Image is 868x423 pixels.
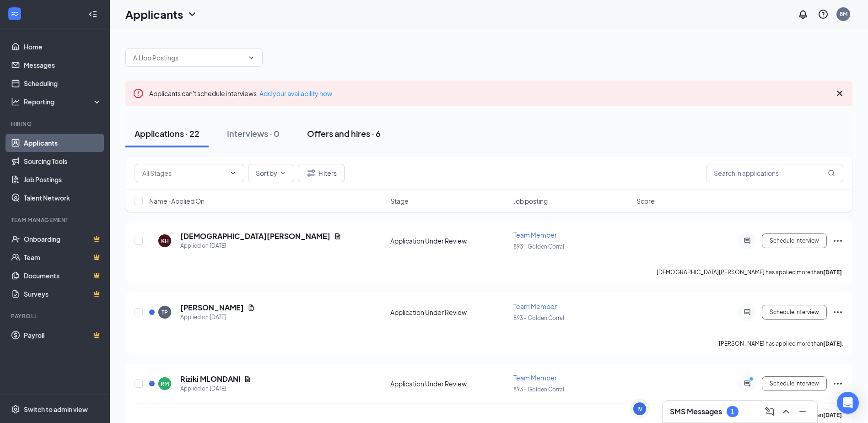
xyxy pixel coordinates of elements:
svg: ChevronUp [781,406,792,417]
a: Sourcing Tools [24,152,102,170]
span: Team Member [513,374,557,382]
div: Application Under Review [390,308,508,317]
a: OnboardingCrown [24,230,102,248]
button: Schedule Interview [762,376,827,391]
span: Applicants can't schedule interviews. [149,89,332,98]
input: All Stages [142,168,226,178]
svg: ChevronDown [229,169,237,177]
a: TeamCrown [24,248,102,266]
a: PayrollCrown [24,326,102,344]
svg: Document [334,233,341,240]
svg: Minimize [797,406,808,417]
div: KH [161,237,169,245]
div: 1 [731,408,734,416]
svg: Document [244,375,251,383]
svg: ChevronDown [187,9,198,20]
svg: ActiveChat [742,380,753,387]
button: Filter Filters [298,164,345,182]
svg: MagnifyingGlass [828,169,835,177]
a: DocumentsCrown [24,266,102,285]
svg: PrimaryDot [747,376,758,384]
b: [DATE] [823,269,842,276]
span: Stage [390,196,409,206]
a: Home [24,38,102,56]
span: 893 - Golden Corral [513,386,564,393]
div: IV [637,405,642,413]
button: Sort byChevronDown [248,164,294,182]
svg: Document [248,304,255,311]
svg: Cross [834,88,845,99]
div: TP [162,309,168,316]
button: Schedule Interview [762,305,827,320]
span: Name · Applied On [149,196,205,206]
div: Application Under Review [390,379,508,388]
div: Open Intercom Messenger [837,392,859,414]
div: Applied on [DATE] [180,384,251,393]
a: Add your availability now [259,89,332,98]
input: All Job Postings [133,53,244,63]
button: ChevronUp [779,404,793,419]
svg: Collapse [88,10,97,19]
div: Application Under Review [390,236,508,245]
a: Scheduling [24,74,102,92]
button: ComposeMessage [762,404,777,419]
div: Reporting [24,97,102,106]
div: Applied on [DATE] [180,241,341,250]
div: Applied on [DATE] [180,313,255,322]
svg: ChevronDown [279,169,286,177]
div: Team Management [11,216,100,224]
button: Schedule Interview [762,233,827,248]
h5: [PERSON_NAME] [180,303,244,313]
span: 893 - Golden Corral [513,315,564,321]
span: 893 - Golden Corral [513,243,564,250]
svg: Ellipses [832,307,843,318]
svg: Ellipses [832,235,843,246]
svg: WorkstreamLogo [10,9,19,18]
a: Talent Network [24,189,102,207]
svg: ActiveChat [742,237,753,244]
span: Team Member [513,302,557,310]
h5: [DEMOGRAPHIC_DATA][PERSON_NAME] [180,231,330,241]
svg: ComposeMessage [764,406,775,417]
div: 8M [840,10,847,18]
svg: QuestionInfo [818,9,829,20]
p: [PERSON_NAME] has applied more than . [719,340,843,347]
a: SurveysCrown [24,285,102,303]
svg: Filter [306,168,317,179]
span: Team Member [513,231,557,239]
div: Offers and hires · 6 [307,128,381,139]
div: RM [161,380,169,388]
h1: Applicants [125,6,183,22]
div: Switch to admin view [24,405,88,414]
a: Messages [24,56,102,74]
h5: Riziki MLONDANI [180,374,240,384]
span: Sort by [256,170,277,176]
b: [DATE] [823,340,842,347]
span: Score [636,196,655,206]
div: Payroll [11,312,100,320]
svg: Error [133,88,144,99]
h3: SMS Messages [670,407,722,417]
div: Interviews · 0 [227,128,280,139]
svg: Settings [11,405,20,414]
svg: ActiveChat [742,309,753,316]
div: Applications · 22 [135,128,199,139]
svg: ChevronDown [248,54,255,61]
div: Hiring [11,120,100,128]
b: [DATE] [823,412,842,418]
p: [DEMOGRAPHIC_DATA][PERSON_NAME] has applied more than . [657,268,843,276]
a: Job Postings [24,170,102,189]
a: Applicants [24,134,102,152]
button: Minimize [795,404,810,419]
svg: Notifications [798,9,809,20]
span: Job posting [513,196,548,206]
svg: Ellipses [832,378,843,389]
input: Search in applications [706,164,843,182]
svg: Analysis [11,97,20,106]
